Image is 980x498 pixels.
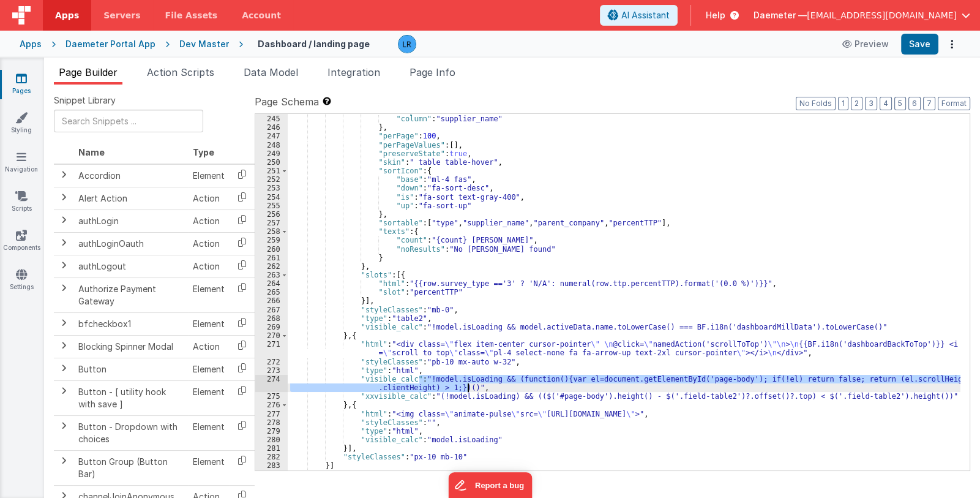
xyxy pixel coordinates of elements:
[838,97,848,110] button: 1
[410,66,455,78] span: Page Info
[255,279,288,288] div: 264
[179,38,229,50] div: Dev Master
[255,236,288,244] div: 259
[244,66,298,78] span: Data Model
[908,97,921,110] button: 6
[398,36,416,53] img: 0cc89ea87d3ef7af341bf65f2365a7ce
[73,255,188,277] td: authLogout
[73,415,188,450] td: Button - Dropdown with choices
[73,187,188,209] td: Alert Action
[188,255,230,277] td: Action
[255,436,288,444] div: 280
[255,94,319,109] span: Page Schema
[255,115,288,123] div: 245
[754,9,807,21] span: Daemeter —
[73,209,188,232] td: authLogin
[188,232,230,255] td: Action
[754,9,970,21] button: Daemeter — [EMAIL_ADDRESS][DOMAIN_NAME]
[923,97,935,110] button: 7
[255,444,288,453] div: 281
[448,472,532,498] iframe: Marker.io feedback button
[188,380,230,415] td: Element
[255,314,288,323] div: 268
[54,110,203,132] input: Search Snippets ...
[258,39,370,48] h4: Dashboard / landing page
[255,271,288,279] div: 263
[255,461,288,470] div: 283
[255,296,288,305] div: 266
[73,164,188,187] td: Accordion
[255,427,288,436] div: 279
[255,132,288,140] div: 247
[943,36,960,53] button: Options
[147,66,214,78] span: Action Scripts
[796,97,836,110] button: No Folds
[894,97,906,110] button: 5
[65,38,155,50] div: Daemeter Portal App
[255,254,288,262] div: 261
[938,97,970,110] button: Format
[188,450,230,485] td: Element
[255,158,288,167] div: 250
[255,149,288,158] div: 249
[255,245,288,254] div: 260
[255,375,288,392] div: 274
[188,187,230,209] td: Action
[255,184,288,192] div: 253
[188,415,230,450] td: Element
[188,335,230,358] td: Action
[255,410,288,418] div: 277
[73,335,188,358] td: Blocking Spinner Modal
[255,401,288,409] div: 276
[880,97,892,110] button: 4
[255,193,288,202] div: 254
[188,164,230,187] td: Element
[255,331,288,340] div: 270
[835,34,896,54] button: Preview
[193,147,214,157] span: Type
[73,277,188,312] td: Authorize Payment Gateway
[255,392,288,401] div: 275
[255,123,288,132] div: 246
[255,323,288,331] div: 269
[55,9,79,21] span: Apps
[706,9,725,21] span: Help
[188,312,230,335] td: Element
[188,358,230,380] td: Element
[255,219,288,227] div: 257
[255,227,288,236] div: 258
[327,66,380,78] span: Integration
[165,9,218,21] span: File Assets
[73,312,188,335] td: bfcheckbox1
[807,9,957,21] span: [EMAIL_ADDRESS][DOMAIN_NAME]
[103,9,140,21] span: Servers
[255,141,288,149] div: 248
[621,9,670,21] span: AI Assistant
[78,147,105,157] span: Name
[73,450,188,485] td: Button Group (Button Bar)
[54,94,116,107] span: Snippet Library
[59,66,118,78] span: Page Builder
[255,288,288,296] div: 265
[255,453,288,461] div: 282
[255,340,288,357] div: 271
[851,97,862,110] button: 2
[255,262,288,271] div: 262
[73,358,188,380] td: Button
[255,202,288,210] div: 255
[188,209,230,232] td: Action
[188,277,230,312] td: Element
[255,306,288,314] div: 267
[255,366,288,375] div: 273
[255,210,288,219] div: 256
[600,5,678,26] button: AI Assistant
[255,167,288,175] div: 251
[255,470,288,479] div: 284
[865,97,877,110] button: 3
[901,34,938,55] button: Save
[255,175,288,184] div: 252
[255,358,288,366] div: 272
[20,38,42,50] div: Apps
[255,418,288,427] div: 278
[73,232,188,255] td: authLoginOauth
